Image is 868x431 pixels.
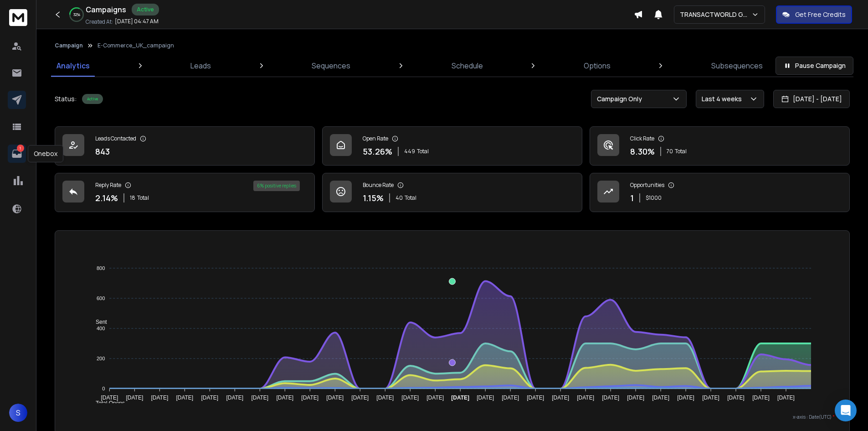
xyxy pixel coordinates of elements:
[97,356,105,361] tspan: 200
[301,395,318,401] tspan: [DATE]
[776,57,853,75] button: Pause Campaign
[702,94,745,104] p: Last 4 weeks
[9,404,27,422] button: S
[630,145,655,158] p: 8.30 %
[306,55,356,77] a: Sequences
[226,395,243,401] tspan: [DATE]
[627,395,644,401] tspan: [DATE]
[137,194,149,202] span: Total
[363,182,394,189] p: Bounce Rate
[773,90,850,108] button: [DATE] - [DATE]
[667,148,673,155] span: 70
[395,194,403,202] span: 40
[126,395,143,401] tspan: [DATE]
[401,395,419,401] tspan: [DATE]
[597,94,646,104] p: Campaign Only
[677,395,694,401] tspan: [DATE]
[28,145,63,162] div: Onebox
[451,395,469,401] tspan: [DATE]
[404,148,415,155] span: 449
[132,4,159,16] div: Active
[98,42,174,49] p: E-Commerce_UK_campaign
[590,126,850,166] a: Click Rate8.30%70Total
[776,5,852,24] button: Get Free Credits
[552,395,569,401] tspan: [DATE]
[95,135,136,142] p: Leads Contacted
[251,395,268,401] tspan: [DATE]
[17,145,24,152] p: 1
[351,395,369,401] tspan: [DATE]
[55,94,77,104] p: Status:
[89,400,125,406] span: Total Opens
[630,182,664,189] p: Opportunities
[253,181,300,191] div: 6 % positive replies
[702,395,719,401] tspan: [DATE]
[326,395,344,401] tspan: [DATE]
[55,126,315,166] a: Leads Contacted843
[711,60,763,71] p: Subsequences
[363,192,384,204] p: 1.15 %
[752,395,770,401] tspan: [DATE]
[675,148,687,155] span: Total
[97,296,105,301] tspan: 600
[795,10,846,19] p: Get Free Credits
[185,55,216,77] a: Leads
[477,395,494,401] tspan: [DATE]
[777,395,795,401] tspan: [DATE]
[55,173,315,212] a: Reply Rate2.14%18Total6% positive replies
[584,60,611,71] p: Options
[835,400,857,421] div: Open Intercom Messenger
[602,395,619,401] tspan: [DATE]
[652,395,669,401] tspan: [DATE]
[590,173,850,212] a: Opportunities1$1000
[322,126,582,166] a: Open Rate53.26%449Total
[55,42,83,49] button: Campaign
[95,192,118,204] p: 2.14 %
[646,194,662,202] p: $ 1000
[502,395,519,401] tspan: [DATE]
[630,192,634,204] p: 1
[322,173,582,212] a: Bounce Rate1.15%40Total
[70,414,835,421] p: x-axis : Date(UTC)
[312,60,350,71] p: Sequences
[95,145,110,158] p: 843
[417,148,429,155] span: Total
[82,94,103,104] div: Active
[630,135,654,142] p: Click Rate
[527,395,544,401] tspan: [DATE]
[578,55,616,77] a: Options
[86,18,113,26] p: Created At:
[452,60,483,71] p: Schedule
[363,135,388,142] p: Open Rate
[727,395,745,401] tspan: [DATE]
[680,10,751,19] p: TRANSACTWORLD GROUP
[97,326,105,331] tspan: 400
[577,395,594,401] tspan: [DATE]
[101,395,118,401] tspan: [DATE]
[130,194,135,202] span: 18
[405,194,416,202] span: Total
[86,4,126,15] h1: Campaigns
[151,395,168,401] tspan: [DATE]
[176,395,193,401] tspan: [DATE]
[706,55,768,77] a: Subsequences
[190,60,211,71] p: Leads
[89,319,107,325] span: Sent
[8,145,26,163] a: 1
[95,182,121,189] p: Reply Rate
[73,12,80,17] p: 32 %
[376,395,394,401] tspan: [DATE]
[363,145,392,158] p: 53.26 %
[446,55,488,77] a: Schedule
[426,395,444,401] tspan: [DATE]
[276,395,293,401] tspan: [DATE]
[97,265,105,271] tspan: 800
[201,395,218,401] tspan: [DATE]
[102,386,105,391] tspan: 0
[115,18,159,25] p: [DATE] 04:47 AM
[56,60,90,71] p: Analytics
[51,55,95,77] a: Analytics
